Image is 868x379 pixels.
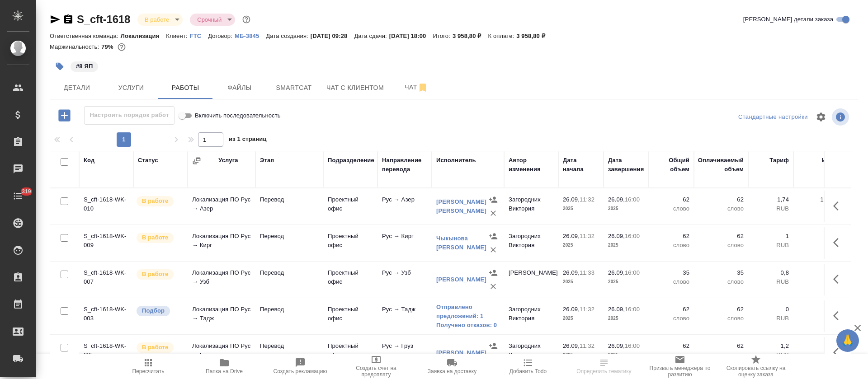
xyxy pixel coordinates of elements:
td: Рус → Тадж [377,300,432,332]
p: 1 [753,232,789,241]
p: #8 ЯП [76,62,93,71]
button: Здесь прячутся важные кнопки [828,232,849,253]
p: 11:32 [580,233,594,239]
p: Итого: [433,33,452,39]
span: Папка на Drive [206,368,243,374]
td: Рус → Кирг [377,227,432,259]
p: 1,74 [753,195,789,204]
p: RUB [798,351,839,360]
span: из 1 страниц [229,134,267,147]
p: МБ-3845 [235,33,266,39]
p: RUB [798,241,839,250]
td: S_cft-1618-WK-010 [79,191,133,222]
p: 74,4 [798,342,839,351]
button: Призвать менеджера по развитию [642,354,718,379]
p: Дата сдачи: [354,33,389,39]
td: Загородних Виктория [504,191,558,222]
p: Клиент: [166,33,189,39]
span: Посмотреть информацию [832,108,851,126]
span: Услуги [109,82,153,94]
p: слово [698,351,744,360]
p: RUB [753,351,789,360]
td: Проектный офис [323,300,377,332]
a: [PERSON_NAME] [436,349,486,356]
p: Договор: [208,33,235,39]
span: 8 ЯП [70,62,99,70]
a: [PERSON_NAME] [PERSON_NAME] [436,198,486,214]
p: Дата создания: [266,33,310,39]
div: Исполнитель выполняет работу [136,232,183,244]
td: Проектный офис [323,264,377,295]
div: Этап [260,156,274,165]
p: RUB [798,277,839,286]
span: Создать счет на предоплату [344,365,409,378]
button: Удалить [486,243,500,257]
button: Здесь прячутся важные кнопки [828,342,849,363]
p: Подбор [142,306,165,315]
a: Получено отказов: 0 [436,321,500,330]
button: Добавить Todo [490,354,566,379]
p: слово [698,277,744,286]
a: 319 [2,185,34,207]
p: 62 [698,342,744,351]
span: Детали [55,82,99,94]
div: Автор изменения [509,156,554,174]
p: В работе [142,197,168,206]
button: 689.48 RUB; [116,41,127,53]
span: 🙏 [840,331,855,350]
button: Добавить тэг [50,56,70,76]
button: В работе [142,16,172,23]
p: 62 [653,232,689,241]
button: Создать рекламацию [262,354,338,379]
td: S_cft-1618-WK-003 [79,300,133,332]
td: [PERSON_NAME] [504,264,558,295]
button: Создать счет на предоплату [338,354,414,379]
p: 62 [653,195,689,204]
p: 62 [698,195,744,204]
div: В работе [137,14,183,26]
p: RUB [798,314,839,323]
td: Рус → Груз [377,337,432,369]
td: Загородних Виктория [504,300,558,332]
p: 2025 [563,351,599,360]
p: К оплате: [488,33,516,39]
span: Работы [164,82,207,94]
p: 2025 [563,277,599,286]
div: Итого [822,156,839,165]
button: Папка на Drive [186,354,262,379]
div: Тариф [769,156,789,165]
div: Код [84,156,94,165]
p: 26.09, [563,269,580,276]
button: Сгруппировать [192,156,201,165]
p: 62 [798,232,839,241]
p: 26.09, [563,306,580,313]
div: Оплачиваемый объем [698,156,744,174]
p: слово [653,241,689,250]
div: Статус [138,156,158,165]
span: Определить тематику [576,368,631,374]
div: Общий объем [653,156,689,174]
td: Локализация ПО Рус → Узб [188,264,255,295]
p: Перевод [260,195,319,204]
p: 16:00 [625,269,640,276]
p: 11:32 [580,306,594,313]
p: слово [698,204,744,213]
div: В работе [190,14,235,26]
p: 2025 [563,204,599,213]
p: Локализация [121,33,166,39]
div: Можно подбирать исполнителей [136,305,183,317]
p: В работе [142,343,168,352]
a: [PERSON_NAME] [436,276,486,283]
p: 0 [798,305,839,314]
p: 16:00 [625,306,640,313]
p: [DATE] 18:00 [389,33,433,39]
p: 11:32 [580,196,594,203]
p: 16:00 [625,342,640,349]
span: Призвать менеджера по развитию [647,365,712,378]
a: МБ-3845 [235,32,266,39]
span: Включить последовательность [195,111,281,120]
span: 319 [16,187,37,196]
button: 🙏 [836,329,859,352]
p: Перевод [260,268,319,277]
a: Отправлено предложений: 1 [436,303,500,321]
